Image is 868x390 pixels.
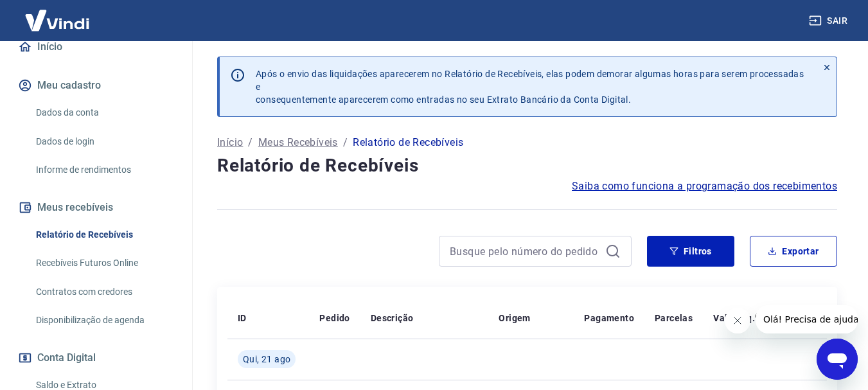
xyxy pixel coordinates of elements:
img: Vindi [15,1,99,40]
button: Exportar [750,236,837,267]
iframe: Fechar mensagem [725,308,750,333]
span: Qui, 21 ago [243,353,290,366]
a: Saiba como funciona a programação dos recebimentos [572,179,837,194]
p: Valor Líq. [713,312,755,324]
a: Início [217,135,243,150]
button: Filtros [647,236,734,267]
a: Disponibilização de agenda [31,307,177,333]
iframe: Botão para abrir a janela de mensagens [817,339,858,380]
button: Conta Digital [15,344,177,372]
p: Após o envio das liquidações aparecerem no Relatório de Recebíveis, elas podem demorar algumas ho... [256,67,807,106]
a: Recebíveis Futuros Online [31,250,177,276]
p: ID [238,312,247,324]
a: Dados de login [31,129,177,155]
button: Meus recebíveis [15,193,177,222]
p: / [343,135,348,150]
p: Parcelas [655,312,693,324]
a: Meus Recebíveis [258,135,338,150]
a: Início [15,33,177,61]
a: Dados da conta [31,100,177,126]
p: Pedido [319,312,350,324]
a: Informe de rendimentos [31,157,177,183]
a: Contratos com credores [31,279,177,305]
button: Sair [806,9,853,33]
input: Busque pelo número do pedido [450,242,600,261]
p: Pagamento [584,312,634,324]
a: Relatório de Recebíveis [31,222,177,248]
span: Olá! Precisa de ajuda? [8,9,108,19]
iframe: Mensagem da empresa [756,305,858,333]
button: Meu cadastro [15,71,177,100]
p: Origem [499,312,530,324]
p: Descrição [371,312,414,324]
h4: Relatório de Recebíveis [217,153,837,179]
p: / [248,135,252,150]
p: Relatório de Recebíveis [353,135,463,150]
